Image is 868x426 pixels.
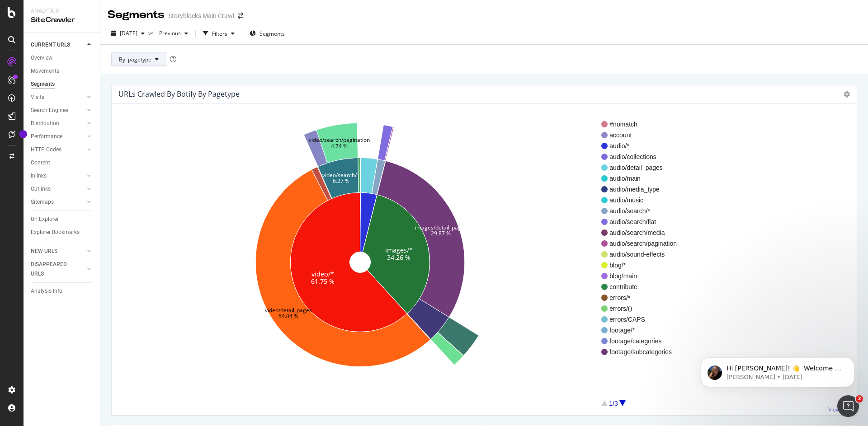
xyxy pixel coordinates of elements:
[609,120,677,129] span: #nomatch
[31,80,94,89] a: Segments
[31,247,85,256] a: NEW URLS
[311,277,335,286] text: 61.75 %
[609,347,677,356] span: footage/subcategories
[148,29,156,37] span: vs
[31,228,94,237] a: Explorer Bookmarks
[609,337,677,346] span: footage/categories
[31,7,93,15] div: Analytics
[108,7,165,23] div: Segments
[431,229,451,237] text: 29.87 %
[31,145,61,154] div: HTTP Codes
[31,66,94,76] a: Movements
[415,224,467,231] text: images/detail_pages
[609,261,677,270] span: blog/*
[844,91,850,98] i: Options
[609,217,677,226] span: audio/search/flat
[31,93,85,102] a: Visits
[31,215,59,224] div: Url Explorer
[168,11,234,20] div: Storyblocks Main Crawl
[31,286,62,296] div: Analysis Info
[609,185,677,194] span: audio/media_type
[31,106,85,115] a: Search Engines
[31,286,94,296] a: Analysis Info
[31,93,44,102] div: Visits
[31,53,94,63] a: Overview
[31,158,94,168] a: Content
[609,228,677,237] span: audio/search/media
[31,228,80,237] div: Explorer Bookmarks
[108,26,148,41] button: [DATE]
[259,30,285,37] span: Segments
[837,395,859,417] iframe: Intercom live chat
[31,184,85,194] a: Outlinks
[828,406,855,413] a: View More
[31,80,55,89] div: Segments
[31,66,59,76] div: Movements
[609,399,618,408] div: 1/3
[609,141,677,150] span: audio/*
[31,119,59,128] div: Distribution
[31,132,62,141] div: Performance
[609,272,677,281] span: blog/main
[609,293,677,302] span: errors/*
[199,26,238,41] button: Filters
[212,30,227,37] div: Filters
[238,13,243,19] div: arrow-right-arrow-left
[31,40,85,50] a: CURRENT URLS
[609,152,677,161] span: audio/collections
[31,171,47,181] div: Inlinks
[311,270,334,278] text: video/*
[387,253,411,261] text: 34.26 %
[246,26,288,41] button: Segments
[31,106,68,115] div: Search Engines
[31,40,70,50] div: CURRENT URLS
[31,145,85,154] a: HTTP Codes
[120,29,137,37] span: 2025 Sep. 6th
[31,260,76,279] div: DISAPPEARED URLS
[119,56,151,63] span: By: pagetype
[31,132,85,141] a: Performance
[31,15,93,25] div: SiteCrawler
[31,158,50,168] div: Content
[31,260,85,279] a: DISAPPEARED URLS
[31,247,57,256] div: NEW URLS
[19,130,27,138] div: Tooltip anchor
[385,245,413,254] text: images/*
[609,206,677,215] span: audio/search/*
[322,171,360,179] text: video/search/*
[156,29,181,37] span: Previous
[31,197,54,207] div: Sitemaps
[609,239,677,248] span: audio/search/pagination
[156,26,192,41] button: Previous
[609,315,677,324] span: errors/CAPS
[856,395,863,403] span: 2
[609,250,677,259] span: audio/sound-effects
[609,326,677,335] span: footage/*
[609,282,677,291] span: contribute
[609,196,677,205] span: audio/music
[609,304,677,313] span: errors/()
[333,177,349,185] text: 6.27 %
[31,119,85,128] a: Distribution
[609,131,677,140] span: account
[31,184,51,194] div: Outlinks
[31,197,85,207] a: Sitemaps
[111,52,166,66] button: By: pagetype
[609,163,677,172] span: audio/detail_pages
[118,88,240,100] h4: URLs Crawled By Botify By pagetype
[331,142,348,150] text: 4.74 %
[309,136,370,144] text: video/search/pagination
[687,338,868,402] iframe: Intercom notifications message
[279,312,299,320] text: 54.04 %
[31,215,94,224] a: Url Explorer
[31,53,52,63] div: Overview
[265,306,312,314] text: video/detail_pages
[31,171,85,181] a: Inlinks
[609,174,677,183] span: audio/main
